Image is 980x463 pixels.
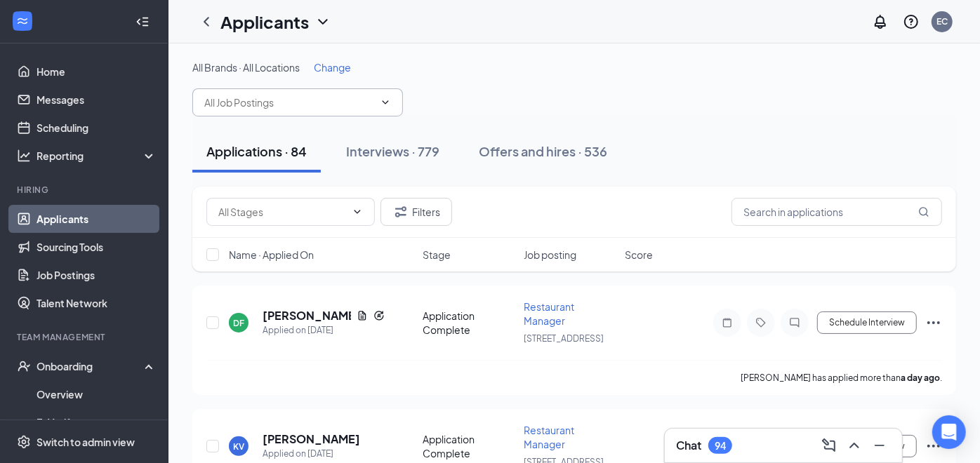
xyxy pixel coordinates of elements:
h1: Applicants [220,10,309,34]
svg: Ellipses [925,314,942,331]
div: Hiring [17,184,154,196]
span: Name · Applied On [229,248,314,262]
svg: ChevronDown [314,13,331,30]
div: Interviews · 779 [346,142,439,160]
button: Schedule Interview [817,311,917,334]
div: Application Complete [423,309,515,337]
svg: ChevronUp [846,437,863,454]
div: Team Management [17,331,154,343]
a: Scheduling [37,114,157,142]
button: Filter Filters [380,198,452,226]
div: DF [233,317,244,329]
a: Talent Network [37,289,157,317]
div: Applications · 84 [206,142,307,160]
a: Sourcing Tools [37,233,157,261]
span: Stage [423,248,451,262]
span: Restaurant Manager [524,300,574,327]
span: Restaurant Manager [524,424,574,450]
input: Search in applications [731,198,942,226]
svg: UserCheck [17,359,31,373]
b: a day ago [901,373,940,383]
a: Overview [37,380,157,408]
a: E-Verify [37,408,157,436]
svg: QuestionInfo [903,13,920,30]
span: Score [625,248,653,262]
svg: Reapply [373,310,385,321]
div: Reporting [37,149,157,163]
svg: ComposeMessage [821,437,837,454]
div: Applied on [DATE] [263,323,385,337]
svg: Document [357,310,368,321]
h5: [PERSON_NAME] [263,308,351,323]
div: Offers and hires · 536 [479,142,607,160]
svg: Analysis [17,149,31,163]
svg: ChevronDown [352,206,363,217]
h3: Chat [676,438,701,453]
button: ComposeMessage [818,434,840,457]
svg: Note [719,317,736,328]
span: [STREET_ADDRESS] [524,333,604,344]
svg: Collapse [135,15,150,29]
button: ChevronUp [843,434,866,457]
svg: Filter [392,203,409,220]
input: All Job Postings [204,95,374,110]
p: [PERSON_NAME] has applied more than . [741,372,942,384]
div: Onboarding [37,359,145,373]
a: Applicants [37,205,157,233]
div: 94 [715,440,726,452]
a: Job Postings [37,261,157,289]
h5: [PERSON_NAME] [263,431,360,447]
a: Home [37,58,157,86]
svg: Minimize [871,437,888,454]
div: Application Complete [423,432,515,460]
div: Applied on [DATE] [263,447,360,461]
button: Minimize [868,434,891,457]
input: All Stages [218,204,346,220]
a: Messages [37,86,157,114]
svg: Notifications [872,13,889,30]
svg: Ellipses [925,438,942,455]
svg: Tag [753,317,769,328]
span: All Brands · All Locations [192,61,300,74]
div: Open Intercom Messenger [932,415,966,449]
div: Switch to admin view [37,435,135,449]
svg: ChevronLeft [198,13,215,30]
svg: ChatInactive [786,317,803,328]
span: Job posting [524,248,576,262]
span: Change [314,61,351,74]
div: EC [936,15,948,27]
svg: MagnifyingGlass [918,206,929,217]
svg: ChevronDown [380,97,391,108]
svg: Settings [17,435,31,449]
svg: WorkstreamLogo [15,14,29,28]
div: KV [233,441,244,452]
